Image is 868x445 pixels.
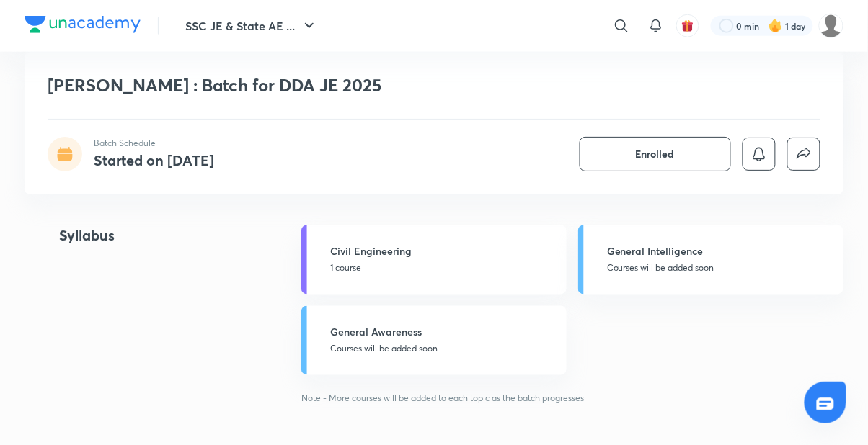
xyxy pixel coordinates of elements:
p: Courses will be added soon [607,262,835,275]
img: avatar [681,19,694,32]
button: SSC JE & State AE ... [177,12,327,40]
p: Courses will be added soon [330,343,558,356]
span: Enrolled [636,147,675,161]
h5: Civil Engineering [330,244,558,259]
img: Munna Singh [819,14,843,38]
h5: General Awareness [330,325,558,340]
a: General AwarenessCourses will be added soon [301,306,567,375]
h5: General Intelligence [607,244,835,259]
a: Civil Engineering1 course [301,225,567,295]
a: Company Logo [25,16,141,37]
img: Company Logo [25,16,141,33]
a: General IntelligenceCourses will be added soon [578,225,843,295]
p: Batch Schedule [94,137,214,150]
p: Note - More courses will be added to each topic as the batch progresses [301,392,843,405]
p: 1 course [330,262,558,275]
h4: Started on [DATE] [94,150,214,170]
h4: Syllabus [59,225,254,247]
button: avatar [676,14,699,37]
img: streak [769,19,783,33]
h1: [PERSON_NAME] : Batch for DDA JE 2025 [48,75,612,96]
button: Enrolled [580,137,731,171]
